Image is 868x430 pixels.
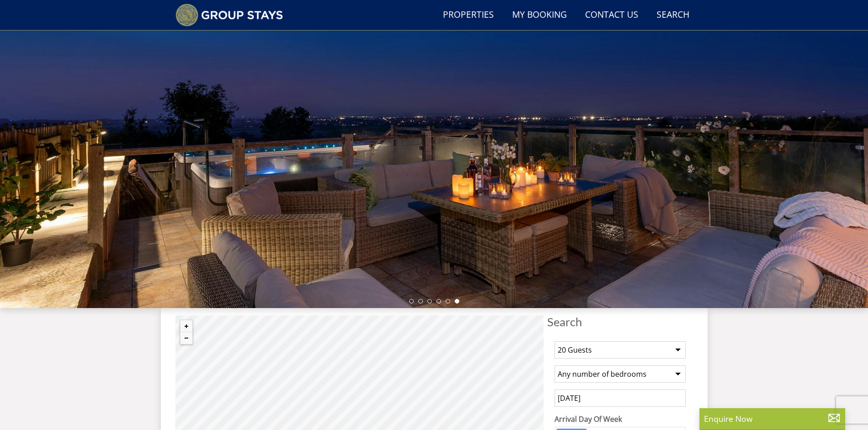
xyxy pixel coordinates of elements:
[180,332,192,344] button: Zoom out
[704,413,841,425] p: Enquire Now
[555,390,686,407] input: Arrival Date
[439,5,498,25] a: Properties
[555,414,686,425] label: Arrival Day Of Week
[653,5,693,25] a: Search
[175,4,283,26] img: Group Stays
[547,315,693,328] span: Search
[508,5,570,25] a: My Booking
[180,320,192,332] button: Zoom in
[581,5,642,25] a: Contact Us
